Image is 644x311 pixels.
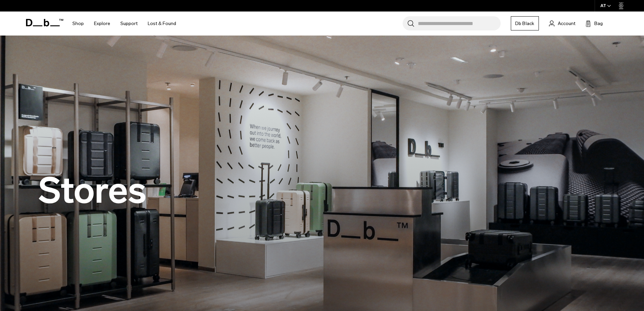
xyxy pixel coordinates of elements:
[67,12,181,36] nav: Main Navigation
[94,12,110,36] a: Explore
[586,19,603,27] button: Bag
[511,16,539,30] a: Db Black
[120,12,138,36] a: Support
[594,20,603,27] span: Bag
[148,12,176,36] a: Lost & Found
[549,19,575,27] a: Account
[72,12,84,36] a: Shop
[38,173,146,208] h2: Stores
[558,20,575,27] span: Account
